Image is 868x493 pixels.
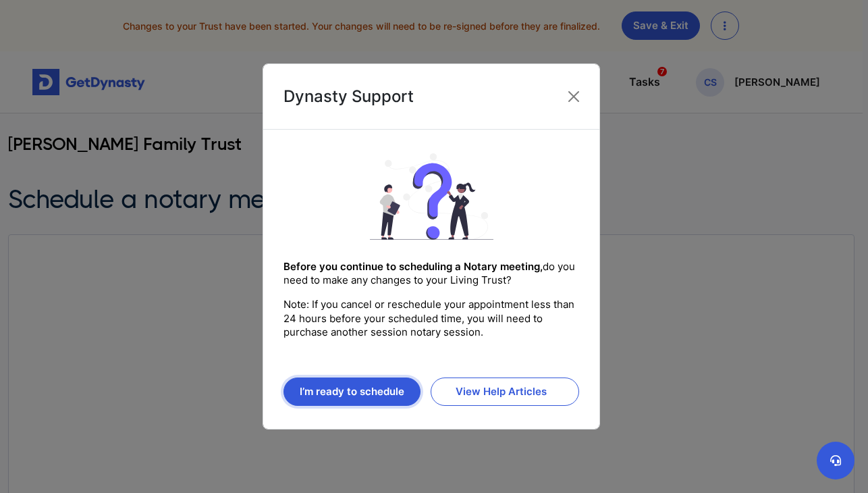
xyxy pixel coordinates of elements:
[283,298,579,339] fieldset: Note: If you cancel or reschedule your appointment less than 24 hours before your scheduled time,...
[283,378,421,406] button: I’m ready to schedule
[283,260,579,288] fieldset: do you need to make any changes to your Living Trust?
[283,84,414,109] div: Dynasty Support
[431,378,580,406] a: View Help Articles
[283,260,543,273] span: Before you continue to scheduling a Notary meeting,
[563,86,585,107] button: Close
